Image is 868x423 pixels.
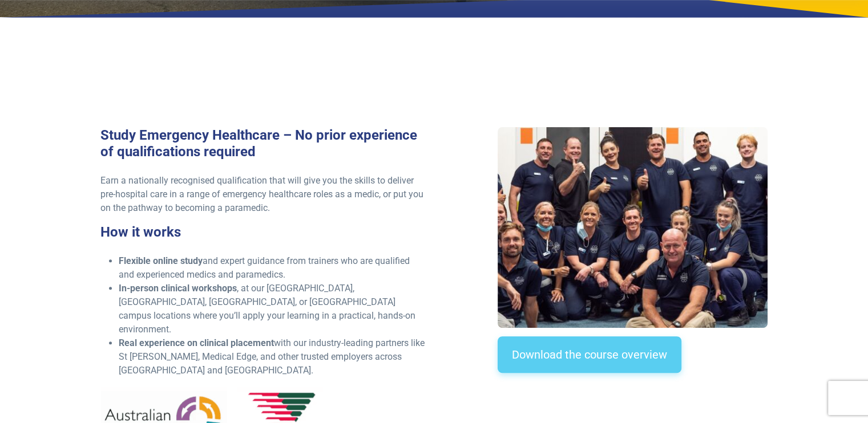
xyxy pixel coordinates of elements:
[100,127,427,160] h3: Study Emergency Healthcare – No prior experience of qualifications required
[214,39,655,98] iframe: EmbedSocial Universal Widget
[119,283,237,294] strong: In-person clinical workshops
[100,224,427,241] h3: How it works
[100,174,427,215] p: Earn a nationally recognised qualification that will give you the skills to deliver pre-hospital ...
[119,282,427,336] li: , at our [GEOGRAPHIC_DATA], [GEOGRAPHIC_DATA], [GEOGRAPHIC_DATA], or [GEOGRAPHIC_DATA] campus loc...
[498,336,681,373] a: Download the course overview
[119,254,427,282] li: and expert guidance from trainers who are qualified and experienced medics and paramedics.
[119,255,203,266] strong: Flexible online study
[119,337,274,348] strong: Real experience on clinical placement
[119,336,427,377] li: with our industry-leading partners like St [PERSON_NAME], Medical Edge, and other trusted employe...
